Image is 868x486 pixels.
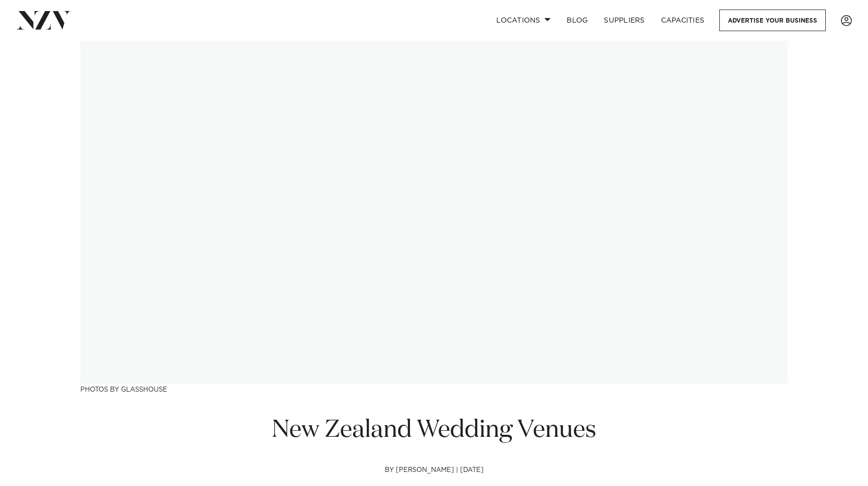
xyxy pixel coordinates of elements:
[653,10,713,31] a: Capacities
[16,11,71,29] img: nzv-logo.png
[488,10,559,31] a: Locations
[596,10,653,31] a: SUPPLIERS
[559,10,596,31] a: BLOG
[80,384,788,394] h3: Photos by Glasshouse
[262,415,606,446] h1: New Zealand Wedding Venues
[719,10,826,31] a: Advertise your business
